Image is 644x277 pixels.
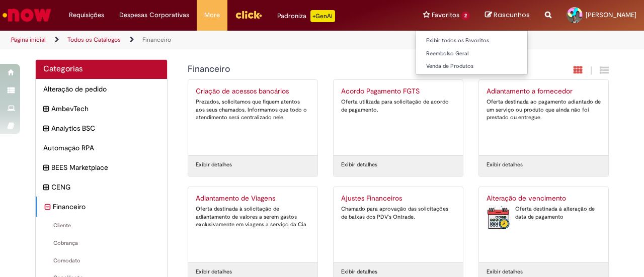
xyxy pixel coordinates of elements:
div: expandir categoria BEES Marketplace BEES Marketplace [36,157,167,177]
span: Comodato [43,257,159,265]
span: Cobrança [43,239,159,247]
i: expandir categoria BEES Marketplace [43,162,49,173]
p: +GenAi [310,10,335,22]
h1: {"description":null,"title":"Financeiro"} Categoria [188,64,500,74]
span: Alteração de pedido [43,84,159,94]
div: Chamado para aprovação das solicitações de baixas dos PDV's Ontrade. [341,205,455,221]
i: recolher categoria Financeiro [45,202,50,213]
a: Exibir todos os Favoritos [416,35,527,46]
span: More [204,10,220,20]
a: Venda de Produtos [416,61,527,72]
a: Adiantamento de Viagens Oferta destinada à solicitação de adiantamento de valores a serem gastos ... [188,187,317,262]
span: AmbevTech [51,104,159,114]
div: Oferta destinada à alteração de data de pagamento [487,205,601,221]
img: Alteração de vencimento [487,205,510,230]
span: Financeiro [53,202,159,212]
a: Ajustes Financeiros Chamado para aprovação das solicitações de baixas dos PDV's Ontrade. [334,187,463,262]
h2: Adiantamento a fornecedor [487,87,601,96]
span: Cliente [43,222,159,230]
i: Exibição de grade [600,65,609,75]
a: Todos os Catálogos [67,36,121,44]
div: Cliente [36,217,167,235]
span: Analytics BSC [51,123,159,133]
i: expandir categoria AmbevTech [43,104,49,115]
img: click_logo_yellow_360x200.png [235,7,262,22]
span: CENG [51,182,159,192]
a: Criação de acessos bancários Prezados, solicitamos que fiquem atentos aos seus chamados. Informam... [188,80,317,155]
div: Comodato [36,252,167,270]
h2: Criação de acessos bancários [196,87,310,96]
span: | [590,65,592,76]
i: expandir categoria CENG [43,182,49,193]
div: expandir categoria AmbevTech AmbevTech [36,99,167,119]
span: Rascunhos [494,10,530,20]
div: Prezados, solicitamos que fiquem atentos aos seus chamados. Informamos que todo o atendimento ser... [196,98,310,122]
a: Acordo Pagamento FGTS Oferta utilizada para solicitação de acordo de pagamento. [334,80,463,155]
a: Adiantamento a fornecedor Oferta destinada ao pagamento adiantado de um serviço ou produto que ai... [479,80,608,155]
i: Exibição em cartão [574,65,583,75]
h2: Ajustes Financeiros [341,195,455,203]
a: Exibir detalhes [341,161,377,169]
span: Automação RPA [43,143,159,153]
a: Exibir detalhes [196,161,232,169]
a: Exibir detalhes [487,268,523,276]
img: ServiceNow [1,5,53,25]
a: Alteração de vencimento Alteração de vencimento Oferta destinada à alteração de data de pagamento [479,187,608,262]
a: Rascunhos [485,11,530,20]
i: expandir categoria Analytics BSC [43,123,49,134]
h2: Categorias [43,65,159,74]
a: Exibir detalhes [487,161,523,169]
div: Oferta utilizada para solicitação de acordo de pagamento. [341,98,455,114]
div: Padroniza [277,10,335,22]
h2: Alteração de vencimento [487,195,601,203]
span: Favoritos [432,10,459,20]
span: [PERSON_NAME] [586,11,636,19]
div: expandir categoria Analytics BSC Analytics BSC [36,118,167,138]
span: 2 [461,12,470,20]
a: Exibir detalhes [341,268,377,276]
span: Despesas Corporativas [119,10,189,20]
a: Financeiro [142,36,171,44]
div: Automação RPA [36,138,167,158]
div: Oferta destinada ao pagamento adiantado de um serviço ou produto que ainda não foi prestado ou en... [487,98,601,122]
div: Cobrança [36,234,167,252]
a: Reembolso Geral [416,48,527,59]
a: Página inicial [11,36,46,44]
div: Oferta destinada à solicitação de adiantamento de valores a serem gastos exclusivamente em viagen... [196,205,310,229]
ul: Trilhas de página [8,31,422,49]
span: BEES Marketplace [51,162,159,172]
div: Alteração de pedido [36,79,167,99]
h2: Adiantamento de Viagens [196,195,310,203]
ul: Favoritos [416,30,528,75]
span: Requisições [69,10,104,20]
a: Exibir detalhes [196,268,232,276]
div: expandir categoria CENG CENG [36,177,167,197]
div: recolher categoria Financeiro Financeiro [36,197,167,217]
h2: Acordo Pagamento FGTS [341,87,455,96]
